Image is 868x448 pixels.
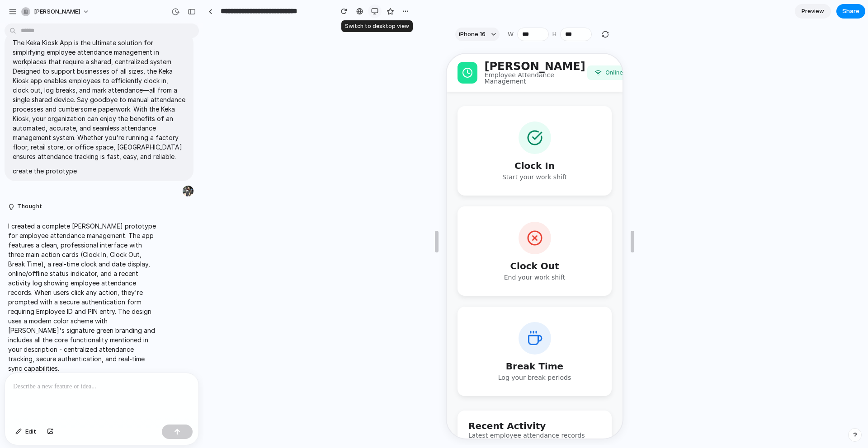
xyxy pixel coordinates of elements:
p: Start your work shift [26,120,150,126]
a: Preview [795,4,831,19]
p: I created a complete [PERSON_NAME] prototype for employee attendance management. The app features... [8,221,159,373]
p: create the prototype [13,166,185,176]
span: Online [159,16,176,22]
button: Share [836,4,865,19]
p: Log your break periods [26,321,150,327]
h2: Recent Activity [22,368,154,377]
button: [PERSON_NAME] [18,5,94,19]
button: Edit [11,425,41,439]
p: Employee Attendance Management [38,18,141,31]
label: W [508,30,514,39]
span: [PERSON_NAME] [34,7,80,16]
span: iPhone 16 [459,30,486,39]
p: The Keka Kiosk App is the ultimate solution for simplifying employee attendance management in wor... [13,38,185,161]
h3: Break Time [26,308,150,317]
h3: Clock Out [26,208,150,217]
h1: [PERSON_NAME] [38,7,141,18]
h3: Clock In [26,107,150,117]
span: Edit [25,427,36,436]
p: Latest employee attendance records [22,378,154,385]
div: Switch to desktop view [341,20,413,32]
span: Share [842,7,859,16]
button: iPhone 16 [455,28,500,41]
p: End your work shift [26,220,150,227]
span: Preview [802,7,824,16]
label: H [552,30,557,39]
